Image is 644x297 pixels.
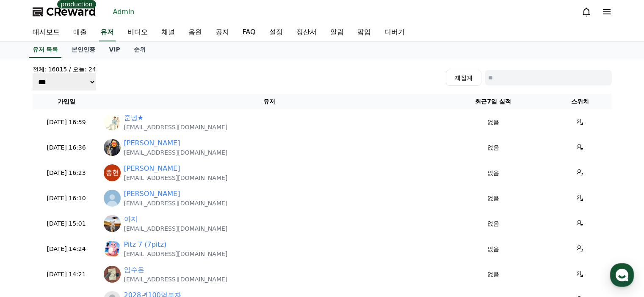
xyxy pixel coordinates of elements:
p: [DATE] 16:59 [36,118,97,127]
p: [EMAIL_ADDRESS][DOMAIN_NAME] [124,224,228,233]
a: 임수은 [124,265,144,275]
a: 팝업 [351,24,378,41]
img: http://k.kakaocdn.net/dn/QnfzU/btsJTdG73dU/eKp6cpbYb2ZlZAko4H8kY0/img_640x640.jpg [104,215,121,232]
th: 최근7일 실적 [438,94,548,109]
a: VIP [102,42,127,58]
h4: 전체: 16015 / 오늘: 24 [33,65,96,74]
img: https://lh3.googleusercontent.com/a/ACg8ocJ6Icu6BRO1NUt3QAcaeBwPQHIGCjPTqakF_IRGAqkCUYqtbA=s96-c [104,164,121,181]
a: CReward [33,5,96,19]
img: http://k.kakaocdn.net/dn/bTLe48/btsJWr61Rwm/CuCUkyYUy9zIOOgQ22UfeK/img_640x640.jpg [104,114,121,131]
p: [DATE] 14:24 [36,245,97,253]
a: 정산서 [290,24,323,41]
a: 알림 [323,24,351,41]
p: [DATE] 15:01 [36,219,97,228]
p: 없음 [442,194,545,203]
a: 비디오 [121,24,155,41]
a: 채널 [155,24,182,41]
a: 유저 목록 [29,42,62,58]
a: 대시보드 [26,24,66,41]
p: 없음 [442,219,545,228]
a: 설정 [263,24,290,41]
span: CReward [46,5,96,19]
a: 순위 [127,42,152,58]
a: 음원 [182,24,209,41]
p: [EMAIL_ADDRESS][DOMAIN_NAME] [124,148,228,157]
a: 디버거 [378,24,412,41]
p: [EMAIL_ADDRESS][DOMAIN_NAME] [124,250,228,258]
a: [PERSON_NAME] [124,138,180,148]
p: [DATE] 14:21 [36,270,97,279]
p: [EMAIL_ADDRESS][DOMAIN_NAME] [124,199,228,207]
a: 매출 [66,24,94,41]
a: 본인인증 [65,42,102,58]
img: https://cdn.creward.net/profile/user/YY08Aug 13, 2025142601_8e4666cd53ed36b4d82c3e17f0b7e898ba0a3... [104,240,121,257]
p: [EMAIL_ADDRESS][DOMAIN_NAME] [124,123,228,131]
p: 없음 [442,169,545,177]
p: 없음 [442,143,545,152]
p: [DATE] 16:36 [36,143,97,152]
p: 없음 [442,118,545,127]
button: 재집계 [446,70,481,86]
p: [EMAIL_ADDRESS][DOMAIN_NAME] [124,174,228,182]
img: https://lh3.googleusercontent.com/a/ACg8ocJtLMyxCHoGw85QXQxDwv_yeFwp6ufXRso6nLoT7Dtgj9OeCYE=s96-c [104,266,121,283]
p: 없음 [442,270,545,279]
th: 가입일 [33,94,100,109]
th: 스위치 [548,94,612,109]
img: http://k.kakaocdn.net/dn/Cs4GT/btsOoT6EXs7/BVFZjk0RwodxG4dvh2n981/img_640x640.jpg [104,139,121,156]
p: [DATE] 16:10 [36,194,97,203]
a: [PERSON_NAME] [124,163,180,174]
a: 준녕★ [124,113,144,123]
a: 유저 [99,24,116,41]
th: 유저 [100,94,438,109]
img: http://img1.kakaocdn.net/thumb/R640x640.q70/?fname=http://t1.kakaocdn.net/account_images/default_... [104,190,121,207]
p: 없음 [442,245,545,253]
a: 공지 [209,24,236,41]
a: Admin [110,5,138,19]
a: [PERSON_NAME] [124,189,180,199]
p: [EMAIL_ADDRESS][DOMAIN_NAME] [124,275,228,283]
a: FAQ [236,24,263,41]
a: 아지 [124,214,138,224]
a: Pitz 7 (7pitz) [124,240,167,250]
p: [DATE] 16:23 [36,169,97,177]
